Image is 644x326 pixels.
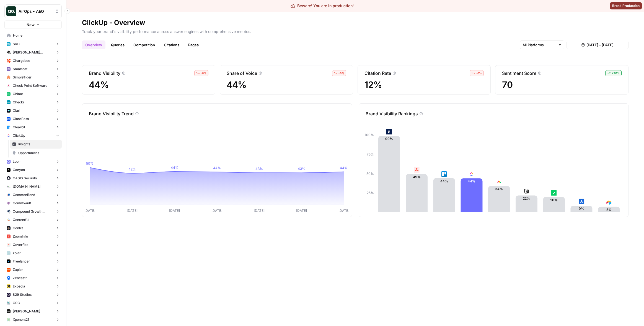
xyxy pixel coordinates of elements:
[89,70,120,77] p: Brand Visibility
[298,167,305,171] tspan: 43%
[4,191,62,199] button: CommonBond
[4,257,62,266] button: Freelancer
[13,167,25,172] span: Canyon
[13,100,24,105] span: Checkr
[227,80,346,90] span: 44%
[340,166,348,170] tspan: 44%
[4,282,62,291] button: Expedia
[338,208,349,213] tspan: [DATE]
[606,200,612,205] img: rr7q0m0nqendf4oep9a7lrlsbqj4
[13,242,29,247] span: Coverflex
[13,300,20,305] span: CSC
[4,157,62,166] button: Loom
[4,4,62,18] button: Workspace: AirOps - AEO
[4,57,62,65] button: Chargebee
[4,131,62,140] button: ClickUp
[7,109,11,113] img: h6qlr8a97mop4asab8l5qtldq2wv
[13,67,27,72] span: Smartcat
[612,71,620,75] span: + 70 %
[610,2,642,9] button: Break Production
[4,274,62,282] button: Zencastr
[161,40,183,49] a: Citations
[4,81,62,90] button: Check Point Software
[13,91,23,96] span: Chime
[502,70,536,77] p: Sentiment Score
[7,268,11,272] img: 8scb49tlb2vriaw9mclg8ae1t35j
[89,80,208,90] span: 44%
[4,31,62,40] a: Home
[185,40,202,49] a: Pages
[84,208,95,213] tspan: [DATE]
[4,207,62,216] button: Compound Growth Marketing
[4,174,62,182] button: OASIS Security
[7,59,11,63] img: jkhkcar56nid5uw4tq7euxnuco2o
[7,75,11,79] img: hlg0wqi1id4i6sbxkcpd2tyblcaw
[13,259,30,264] span: Freelancer
[127,208,138,213] tspan: [DATE]
[13,217,29,222] span: Contentful
[441,171,447,177] img: dsapf59eflvgghzeeaxzhlzx3epe
[13,234,28,239] span: ZoomInfo
[10,140,62,149] a: Insights
[291,3,354,9] div: Beware! You are in production!
[86,161,94,165] tspan: 50%
[7,293,11,297] img: lwh15xca956raf2qq0149pkro8i6
[366,191,374,195] tspan: 25%
[4,48,62,57] button: [PERSON_NAME] [PERSON_NAME] at Work
[4,166,62,174] button: Canyon
[7,218,11,222] img: 2ud796hvc3gw7qwjscn75txc5abr
[366,172,374,176] tspan: 50%
[7,125,11,129] img: fr92439b8i8d8kixz6owgxh362ib
[4,266,62,274] button: Zapier
[10,149,62,157] a: Opportunities
[495,187,503,191] text: 34%
[366,152,374,156] tspan: 75%
[7,276,11,280] img: s6x7ltuwawlcg2ux8d2ne4wtho4t
[7,284,11,288] img: r1kj8td8zocxzhcrdgnlfi8d2cy7
[13,125,25,130] span: Clearbit
[7,42,11,46] img: apu0vsiwfa15xu8z64806eursjsk
[82,40,105,49] a: Overview
[6,6,16,16] img: AirOps - AEO Logo
[440,179,448,183] text: 44%
[13,309,40,314] span: [PERSON_NAME]
[4,73,62,81] button: SimpleTiger
[523,196,530,200] text: 22%
[7,50,11,54] img: m87i3pytwzu9d7629hz0batfjj1p
[7,226,11,230] img: azd67o9nw473vll9dbscvlvo9wsn
[7,84,11,88] img: gddfodh0ack4ddcgj10xzwv4nyos
[386,129,392,134] img: 5cuav38ea7ik6bml9bibikyvs1ka
[4,216,62,224] button: Contentful
[7,176,11,180] img: red1k5sizbc2zfjdzds8kz0ky0wq
[612,3,640,8] span: Break Production
[13,133,25,138] span: ClickUp
[13,226,24,231] span: Contra
[502,80,622,90] span: 70
[4,182,62,191] button: [DOMAIN_NAME]
[7,318,11,322] img: f3qlg7l68rn02bi2w2fqsnsvhk74
[4,90,62,98] button: Chime
[567,41,629,49] button: [DATE] - [DATE]
[128,167,136,171] tspan: 42%
[19,9,52,14] span: AirOps - AEO
[413,175,420,179] text: 49%
[4,98,62,106] button: Checkr
[469,171,474,177] img: nyvnio03nchgsu99hj5luicuvesv
[13,50,53,55] span: [PERSON_NAME] [PERSON_NAME] at Work
[82,18,145,27] div: ClickUp - Overview
[13,58,30,63] span: Chargebee
[27,22,35,27] span: New
[4,224,62,232] button: Contra
[7,100,11,104] img: 78cr82s63dt93a7yj2fue7fuqlci
[586,42,614,48] span: [DATE] - [DATE]
[4,299,62,307] button: CSC
[13,75,32,80] span: SimpleTiger
[7,117,11,121] img: z4c86av58qw027qbtb91h24iuhub
[13,284,25,289] span: Expedia
[7,309,11,313] img: ybhjxa9n8mcsu845nkgo7g1ynw8w
[254,208,265,213] tspan: [DATE]
[4,65,62,73] button: Smartcat
[7,210,11,213] img: kaevn8smg0ztd3bicv5o6c24vmo8
[364,133,374,137] tspan: 100%
[13,159,22,164] span: Loom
